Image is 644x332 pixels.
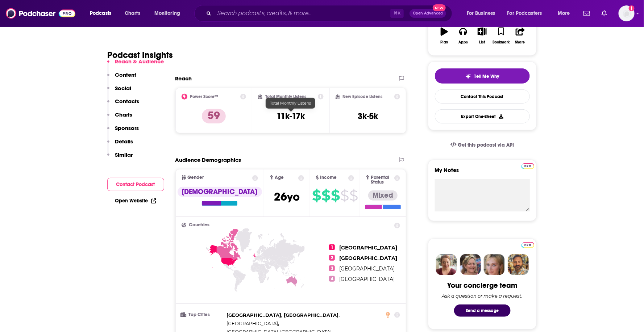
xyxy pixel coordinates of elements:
[515,40,525,45] div: Share
[454,23,473,49] button: Apps
[511,23,529,49] button: Share
[458,142,514,148] span: Get this podcast via API
[149,8,190,19] button: open menu
[115,111,133,118] p: Charts
[473,23,491,49] button: List
[435,167,530,179] label: My Notes
[460,254,481,275] img: Barbara Profile
[329,265,335,271] span: 3
[182,312,224,317] h3: Top Cities
[442,293,523,299] div: Ask a question or make a request.
[107,85,132,98] button: Social
[277,111,305,122] h3: 11k-17k
[188,175,204,180] span: Gender
[202,109,226,123] p: 59
[107,138,133,151] button: Details
[340,190,349,201] span: $
[349,190,358,201] span: $
[329,276,335,282] span: 4
[522,163,534,169] img: Podchaser Pro
[189,223,210,227] span: Countries
[339,276,395,282] span: [GEOGRAPHIC_DATA]
[107,151,133,165] button: Similar
[445,136,520,154] a: Get this podcast via API
[115,198,156,204] a: Open Website
[274,190,300,204] span: 26 yo
[190,94,219,99] h2: Power Score™
[115,85,132,92] p: Social
[435,23,454,49] button: Play
[115,98,140,105] p: Contacts
[368,190,398,201] div: Mixed
[435,89,530,104] a: Contact This Podcast
[227,320,278,326] span: [GEOGRAPHIC_DATA]
[275,175,284,180] span: Age
[115,71,137,78] p: Content
[201,5,459,22] div: Search podcasts, credits, & more...
[343,94,383,99] h2: New Episode Listens
[107,98,140,111] button: Contacts
[358,111,378,122] h3: 3k-5k
[107,125,139,138] button: Sponsors
[175,156,241,163] h2: Audience Demographics
[413,12,443,15] span: Open Advanced
[120,8,145,19] a: Charts
[493,40,510,45] div: Bookmark
[90,8,111,18] span: Podcasts
[115,138,133,145] p: Details
[115,125,139,131] p: Sponsors
[553,8,579,19] button: open menu
[371,175,393,185] span: Parental Status
[115,151,133,158] p: Similar
[227,311,340,319] span: ,
[484,254,505,275] img: Jules Profile
[312,190,321,201] span: $
[390,9,404,18] span: ⌘ K
[619,5,635,21] span: Logged in as shubbardidpr
[339,244,397,251] span: [GEOGRAPHIC_DATA]
[154,8,180,18] span: Monitoring
[227,319,279,328] span: ,
[107,58,164,71] button: Reach & Audience
[178,187,262,197] div: [DEMOGRAPHIC_DATA]
[115,58,164,65] p: Reach & Audience
[85,8,121,19] button: open menu
[508,254,529,275] img: Jon Profile
[440,40,448,45] div: Play
[619,5,635,21] button: Show profile menu
[320,175,337,180] span: Income
[227,312,339,318] span: [GEOGRAPHIC_DATA], [GEOGRAPHIC_DATA]
[507,8,542,18] span: For Podcasters
[522,162,534,169] a: Pro website
[410,9,446,18] button: Open AdvancedNew
[107,71,137,85] button: Content
[436,254,457,275] img: Sydney Profile
[599,7,610,20] a: Show notifications dropdown
[6,7,75,20] img: Podchaser - Follow, Share and Rate Podcasts
[503,8,553,19] button: open menu
[581,7,593,20] a: Show notifications dropdown
[479,40,485,45] div: List
[107,111,133,125] button: Charts
[339,255,397,261] span: [GEOGRAPHIC_DATA]
[331,190,340,201] span: $
[339,265,395,272] span: [GEOGRAPHIC_DATA]
[125,8,140,18] span: Charts
[454,304,511,317] button: Send a message
[435,68,530,84] button: tell me why sparkleTell Me Why
[522,242,534,248] img: Podchaser Pro
[265,94,306,99] h2: Total Monthly Listens
[522,241,534,248] a: Pro website
[462,8,504,19] button: open menu
[270,101,311,106] span: Total Monthly Listens
[107,178,164,191] button: Contact Podcast
[465,73,471,79] img: tell me why sparkle
[474,73,499,79] span: Tell Me Why
[447,281,517,290] div: Your concierge team
[467,8,495,18] span: For Business
[108,50,173,60] h1: Podcast Insights
[458,40,468,45] div: Apps
[433,4,446,11] span: New
[329,244,335,250] span: 1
